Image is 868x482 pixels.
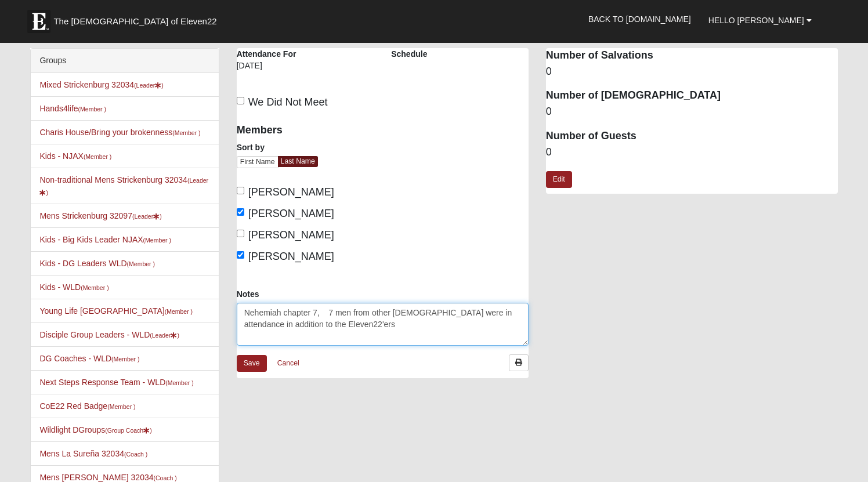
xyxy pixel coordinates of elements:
a: Kids - DG Leaders WLD(Member ) [39,259,155,268]
a: Young Life [GEOGRAPHIC_DATA](Member ) [39,306,193,316]
a: Disciple Group Leaders - WLD(Leader) [39,330,179,339]
a: Back to [DOMAIN_NAME] [580,5,700,34]
div: [DATE] [237,60,296,79]
input: We Did Not Meet [237,97,244,104]
dd: 0 [546,145,838,160]
small: (Leader ) [150,332,179,339]
label: Schedule [391,48,427,60]
img: Eleven22 logo [27,10,50,33]
a: Kids - Big Kids Leader NJAX(Member ) [39,235,171,244]
div: Groups [31,49,218,73]
a: Kids - NJAX(Member ) [39,151,111,161]
span: [PERSON_NAME] [248,186,334,198]
small: (Member ) [127,260,155,267]
dd: 0 [546,104,838,119]
a: Next Steps Response Team - WLD(Member ) [39,378,193,387]
a: Print Attendance Roster [509,354,529,371]
span: [PERSON_NAME] [248,208,334,219]
h4: Members [237,124,374,137]
dt: Number of Salvations [546,48,838,63]
input: [PERSON_NAME] [237,230,244,237]
dd: 0 [546,64,838,79]
small: (Coach ) [124,451,147,458]
small: (Member ) [107,403,135,410]
a: Hello [PERSON_NAME] [700,6,820,35]
small: (Member ) [111,356,139,363]
label: Attendance For [237,48,296,60]
span: The [DEMOGRAPHIC_DATA] of Eleven22 [53,16,216,27]
a: Mens Strickenburg 32097(Leader) [39,211,161,220]
a: DG Coaches - WLD(Member ) [39,354,139,363]
label: Notes [237,288,259,300]
a: The [DEMOGRAPHIC_DATA] of Eleven22 [21,4,254,33]
a: Save [237,355,267,372]
a: Mens La Sureña 32034(Coach ) [39,449,147,458]
small: (Member ) [165,308,193,315]
a: Edit [546,171,572,188]
a: Kids - WLD(Member ) [39,282,108,292]
a: Non-traditional Mens Strickenburg 32034(Leader) [39,175,208,197]
span: We Did Not Meet [248,96,328,108]
a: Wildlight DGroups(Group Coach) [39,425,151,434]
span: [PERSON_NAME] [248,251,334,262]
input: [PERSON_NAME] [237,187,244,194]
small: (Leader ) [132,213,162,220]
small: (Member ) [165,379,193,386]
a: Hands4life(Member ) [39,104,106,113]
small: (Member ) [172,129,200,136]
small: (Group Coach ) [105,427,151,434]
a: Mixed Strickenburg 32034(Leader) [39,80,163,89]
a: Last Name [278,156,318,167]
input: [PERSON_NAME] [237,208,244,216]
label: Sort by [237,142,265,153]
dt: Number of [DEMOGRAPHIC_DATA] [546,88,838,103]
dt: Number of Guests [546,129,838,144]
small: (Member ) [81,284,108,291]
small: (Member ) [143,237,171,244]
input: [PERSON_NAME] [237,251,244,259]
a: CoE22 Red Badge(Member ) [39,401,135,411]
a: Charis House/Bring your brokenness(Member ) [39,128,200,137]
a: Cancel [270,354,307,372]
small: (Member ) [84,153,111,160]
span: Hello [PERSON_NAME] [708,16,804,25]
span: [PERSON_NAME] [248,229,334,241]
small: (Leader ) [134,82,164,89]
small: (Member ) [78,106,106,113]
a: First Name [237,156,279,168]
